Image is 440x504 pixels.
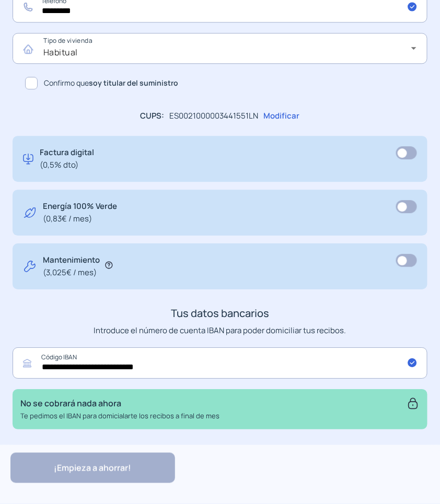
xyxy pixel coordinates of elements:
span: (3,025€ / mes) [43,266,100,279]
p: CUPS: [141,110,165,122]
span: (0,83€ / mes) [43,213,117,225]
p: Introduce el número de cuenta IBAN para poder domiciliar tus recibos. [13,324,427,337]
h3: Tus datos bancarios [13,305,427,322]
p: Energía 100% Verde [43,200,117,225]
span: Confirmo que [44,77,178,89]
span: (0,5% dto) [40,159,94,171]
p: Te pedimos el IBAN para domicialarte los recibos a final de mes [20,411,219,421]
b: soy titular del suministro [89,78,178,88]
p: Modificar [264,110,300,122]
p: Factura digital [40,146,94,171]
img: tool.svg [23,254,37,279]
img: digital-invoice.svg [23,146,33,171]
p: Mantenimiento [43,254,100,279]
p: No se cobrará nada ahora [20,397,219,411]
span: Habitual [43,46,78,58]
p: ES0021000003441551LN [170,110,259,122]
img: energy-green.svg [23,200,37,225]
img: secure.svg [407,397,420,410]
mat-label: Tipo de vivienda [43,36,92,45]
